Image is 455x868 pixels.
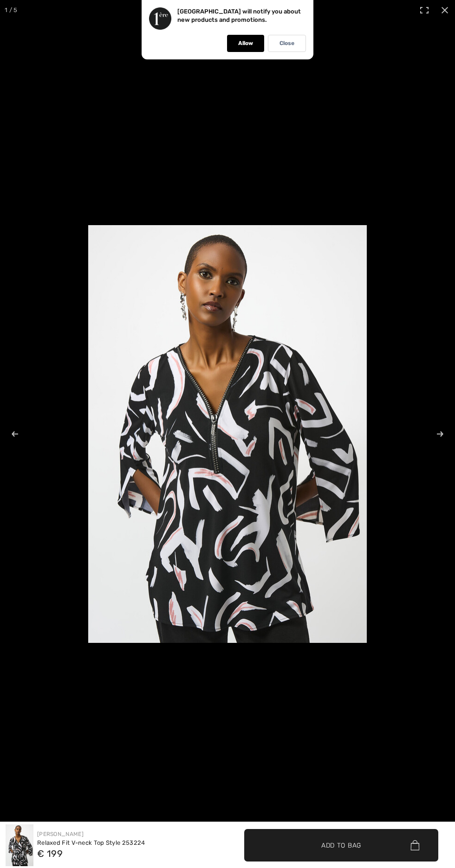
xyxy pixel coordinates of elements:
img: Relaxed Fit V-Neck Top Style 253224 [6,824,33,866]
button: Previous (arrow left) [5,411,37,457]
p: [GEOGRAPHIC_DATA] will notify you about new products and promotions. [177,8,301,23]
button: Next (arrow right) [418,411,450,457]
span: Chat [20,6,39,15]
img: joseph-ribkoff-dresses-jumpsuits-black-multi_253224_1_3768_details.jpg [88,225,367,643]
p: Allow [238,40,253,47]
img: Bag.svg [410,840,419,850]
button: Add to Bag [244,829,438,862]
a: [PERSON_NAME] [37,831,84,837]
p: Close [279,40,294,47]
span: € 199 [37,848,63,859]
span: Add to Bag [321,840,361,850]
div: Relaxed Fit V-neck Top Style 253224 [37,838,145,848]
